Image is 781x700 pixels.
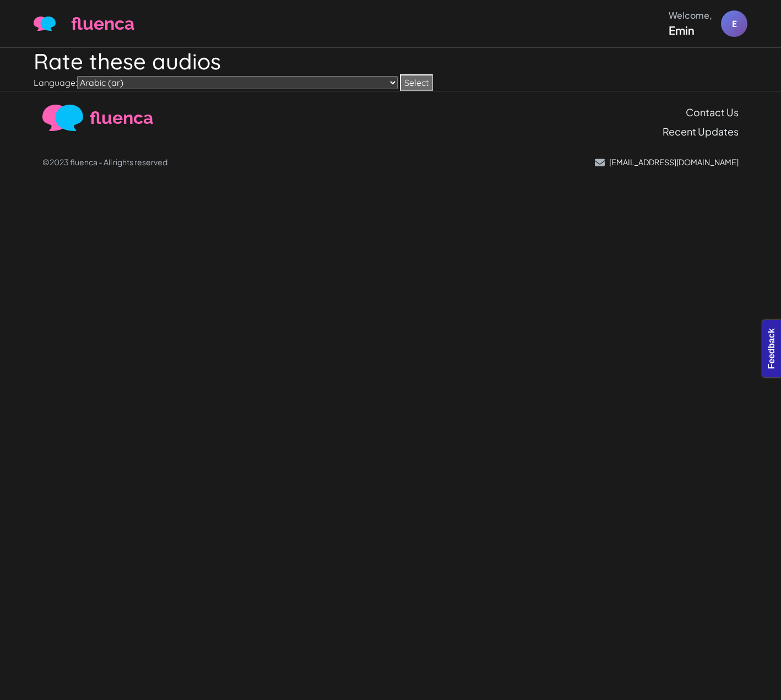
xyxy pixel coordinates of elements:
[669,9,712,22] div: Welcome,
[71,10,134,37] span: fluenca
[90,105,153,131] span: fluenca
[34,74,747,91] form: Language:
[6,3,63,22] button: Feedback
[34,48,747,74] h1: Rate these audios
[595,156,739,168] a: [EMAIL_ADDRESS][DOMAIN_NAME]
[669,22,712,39] div: Emin
[721,10,747,37] div: E
[42,156,167,168] p: ©2023 fluenca - All rights reserved
[759,318,781,383] iframe: Ybug feedback widget
[663,124,739,139] a: Recent Updates
[400,74,433,91] button: Select
[686,105,739,120] a: Contact Us
[609,156,739,168] p: [EMAIL_ADDRESS][DOMAIN_NAME]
